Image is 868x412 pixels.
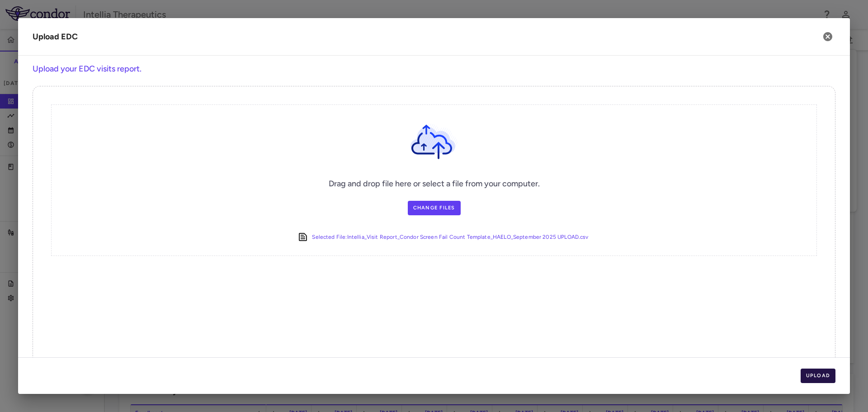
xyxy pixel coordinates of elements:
a: Selected File:Intellia_Visit Report_Condor Screen Fail Count Template_HAELO_September 2025 UPLOAD... [312,232,588,243]
button: Upload [801,369,836,383]
h6: Drag and drop file here or select a file from your computer. [329,178,540,190]
h6: Upload your EDC visits report. [33,63,835,75]
div: Upload EDC [33,31,78,43]
label: Change Files [408,201,461,215]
